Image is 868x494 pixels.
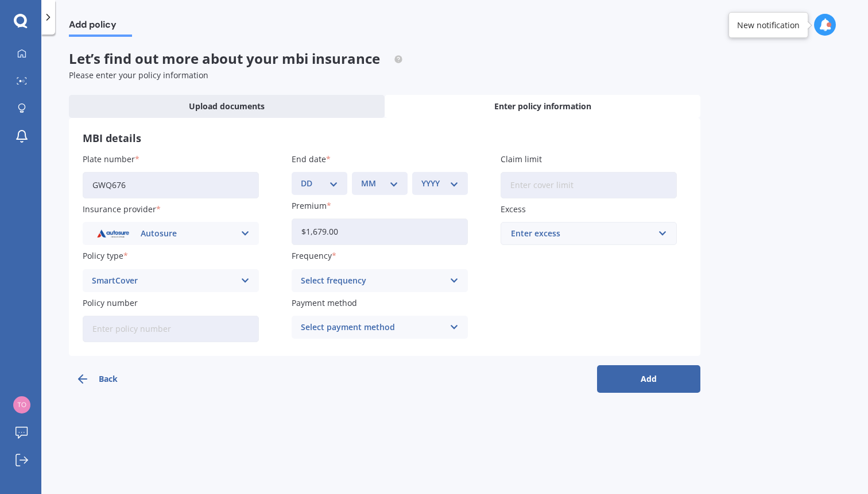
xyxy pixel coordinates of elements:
span: Let’s find out more about your mbi insurance [69,49,403,68]
span: Plate number [83,154,135,164]
span: Policy type [83,251,123,262]
span: Premium [292,200,327,211]
button: Add [597,365,700,393]
span: Frequency [292,251,332,262]
button: Back [69,365,172,393]
h3: MBI details [83,132,687,145]
span: Add policy [69,19,132,35]
span: Enter policy information [494,101,591,112]
span: Payment method [292,297,357,308]
div: Select frequency [301,274,444,287]
div: Select payment method [301,321,444,334]
input: Enter amount [292,219,468,245]
img: Autosure.webp [92,225,134,242]
div: New notification [737,20,800,31]
div: Enter excess [511,227,653,240]
img: 1c0c991cec566ad1467dc838ea3fc525 [13,396,30,413]
span: Claim limit [501,154,542,164]
span: Insurance provider [83,204,156,215]
input: Enter policy number [83,316,259,342]
div: SmartCover [92,274,235,287]
div: Autosure [92,227,235,240]
input: Enter cover limit [501,172,677,198]
span: Policy number [83,297,138,308]
span: Please enter your policy information [69,70,208,81]
span: Upload documents [189,101,265,112]
span: Excess [501,204,526,215]
input: Enter plate number [83,172,259,198]
span: End date [292,154,326,164]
